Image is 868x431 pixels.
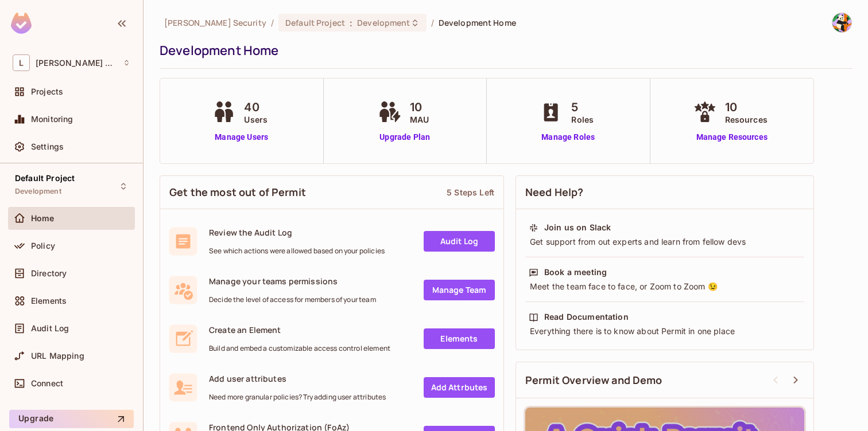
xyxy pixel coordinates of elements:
[544,311,629,323] div: Read Documentation
[210,131,273,143] a: Manage Users
[529,236,801,248] div: Get support from out experts and learn from fellow devs
[31,87,63,96] span: Projects
[31,115,73,124] span: Monitoring
[832,13,851,32] img: David Mamistvalov
[164,17,266,28] span: the active workspace
[525,185,584,199] span: Need Help?
[544,267,607,278] div: Book a meeting
[36,58,117,68] span: Workspace: Lumia Security
[209,344,390,353] span: Build and embed a customizable access control element
[529,281,801,292] div: Meet the team face to face, or Zoom to Zoom 😉
[424,280,495,300] a: Manage Team
[244,113,268,126] span: Users
[424,328,495,349] a: Elements
[375,131,435,143] a: Upgrade Plan
[15,187,61,196] span: Development
[691,131,773,143] a: Manage Resources
[31,324,69,333] span: Audit Log
[209,393,386,402] span: Need more granular policies? Try adding user attributes
[31,241,55,250] span: Policy
[357,17,410,28] span: Development
[15,174,75,183] span: Default Project
[31,269,67,278] span: Directory
[209,373,386,384] span: Add user attributes
[571,113,594,126] span: Roles
[544,222,611,233] div: Join us on Slack
[725,99,768,116] span: 10
[537,131,599,143] a: Manage Roles
[271,17,274,28] li: /
[529,326,801,337] div: Everything there is to know about Permit in one place
[439,17,516,28] span: Development Home
[571,99,594,116] span: 5
[160,42,846,59] div: Development Home
[9,410,134,428] button: Upgrade
[349,18,353,28] span: :
[209,227,385,238] span: Review the Audit Log
[209,295,376,304] span: Decide the level of access for members of your team
[525,373,662,387] span: Permit Overview and Demo
[31,379,63,388] span: Connect
[244,99,268,116] span: 40
[209,324,390,335] span: Create an Element
[31,296,67,305] span: Elements
[424,231,495,252] a: Audit Log
[209,276,376,287] span: Manage your teams permissions
[31,214,55,223] span: Home
[11,13,32,34] img: SReyMgAAAABJRU5ErkJggg==
[431,17,434,28] li: /
[285,17,345,28] span: Default Project
[31,142,64,151] span: Settings
[410,99,429,116] span: 10
[424,377,495,398] a: Add Attrbutes
[169,185,306,199] span: Get the most out of Permit
[410,113,429,126] span: MAU
[725,113,768,126] span: Resources
[209,246,385,256] span: See which actions were allowed based on your policies
[447,187,494,198] div: 5 Steps Left
[13,54,30,71] span: L
[31,351,84,361] span: URL Mapping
